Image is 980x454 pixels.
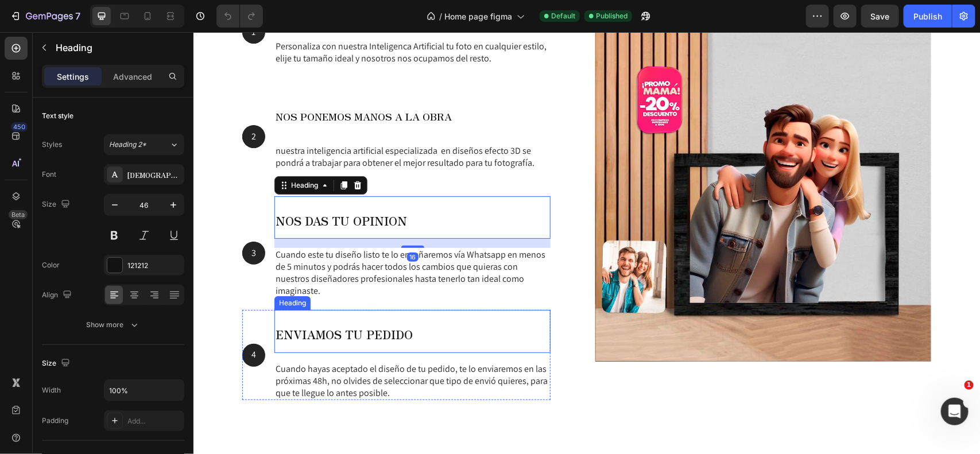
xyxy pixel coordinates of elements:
[861,5,899,28] button: Save
[49,312,72,335] div: Background Image
[42,385,61,395] div: Width
[95,148,127,158] div: Heading
[104,134,184,155] button: Heading 2*
[109,139,146,150] span: Heading 2*
[49,209,72,232] div: Background Image
[42,288,74,303] div: Align
[104,380,184,401] input: Auto
[913,10,942,22] div: Publish
[57,71,89,83] p: Settings
[439,10,442,22] span: /
[9,210,28,219] div: Beta
[127,170,181,180] div: [DEMOGRAPHIC_DATA] Antique
[82,9,356,44] p: Personaliza con nuestra Inteligenca Artificial tu foto en cualquier estilo, elije tu tamaño ideal...
[82,294,219,311] span: ENVIAMOS TU PEDIDO
[42,169,56,180] div: Font
[596,11,627,21] span: Published
[113,71,152,83] p: Advanced
[42,111,73,121] div: Text style
[964,381,974,390] span: 1
[42,416,68,426] div: Padding
[11,122,28,131] div: 450
[42,315,184,335] button: Show more
[83,266,115,276] div: Heading
[42,197,72,212] div: Size
[82,217,356,277] p: Cuando este tu diseño listo te lo enseñaremos vía Whatsapp en menos de 5 minutos y podrás hacer t...
[127,261,181,271] div: 121212
[50,317,71,329] p: 4
[50,99,71,111] p: 2
[127,416,181,426] div: Add...
[444,10,512,22] span: Home page figma
[42,356,72,371] div: Size
[82,331,356,367] p: Cuando hayas aceptado el diseño de tu pedido, te lo enviaremos en las próximas 48h, no olvides de...
[871,11,890,21] span: Save
[82,113,356,149] p: nuestra inteligencia artificial especializada en diseños efecto 3D se pondrá a trabajar para obte...
[42,260,60,270] div: Color
[82,180,214,197] span: NOS DAS TU OPINION
[87,319,140,331] div: Show more
[56,41,180,55] p: Heading
[82,77,258,91] span: NOS PONEMOS MANOS A LA OBRA
[216,5,263,28] div: Undo/Redo
[5,5,86,28] button: 7
[193,32,980,454] iframe: Design area
[941,398,969,425] iframe: Intercom live chat
[42,139,62,150] div: Styles
[75,9,80,23] p: 7
[214,220,225,230] div: 16
[50,215,71,227] p: 3
[49,93,72,116] div: Background Image
[904,5,952,28] button: Publish
[551,11,575,21] span: Default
